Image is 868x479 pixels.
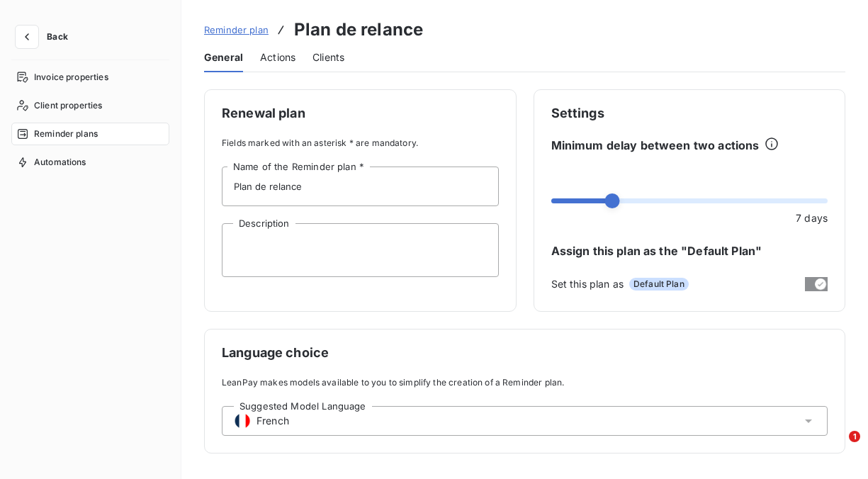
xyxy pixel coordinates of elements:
[11,94,169,117] a: Client properties
[629,278,689,291] span: Default Plan
[222,137,499,150] span: Fields marked with an asterisk * are mandatory.
[222,167,499,206] input: placeholder
[551,276,624,291] span: Set this plan as
[204,50,243,64] span: General
[222,107,499,120] span: Renewal plan
[34,156,86,169] span: Automations
[11,66,169,89] a: Invoice properties
[34,71,108,84] span: Invoice properties
[47,33,68,41] span: Back
[260,50,295,64] span: Actions
[34,99,103,112] span: Client properties
[204,23,269,37] a: Reminder plan
[551,242,828,259] span: Assign this plan as the "Default Plan"
[204,24,269,35] span: Reminder plan
[551,107,828,120] span: Settings
[820,431,854,465] iframe: Intercom live chat
[222,346,828,359] span: Language choice
[222,376,828,389] span: LeanPay makes models available to you to simplify the creation of a Reminder plan.
[849,431,860,442] span: 1
[796,210,828,225] span: 7 days
[294,17,423,43] h3: Plan de relance
[34,128,98,140] span: Reminder plans
[11,123,169,145] a: Reminder plans
[11,26,79,48] button: Back
[257,414,289,428] span: French
[11,151,169,174] a: Automations
[312,50,344,64] span: Clients
[551,137,760,154] span: Minimum delay between two actions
